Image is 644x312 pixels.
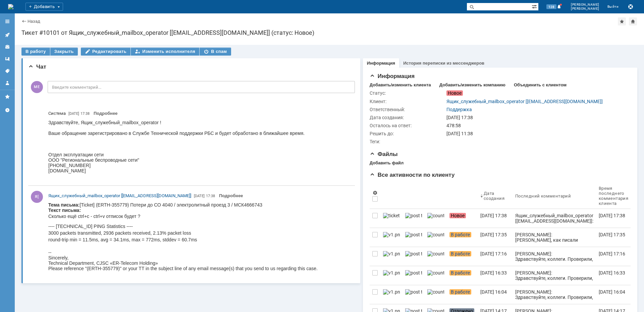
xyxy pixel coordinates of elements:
div: Добавить/изменить клиента [370,82,431,88]
a: Шаблоны комментариев [2,54,13,64]
a: [DATE] 16:04 [596,285,636,304]
a: [DATE] 17:16 [596,247,636,266]
div: Объединить с клиентом [514,82,567,88]
img: post ticket.png [405,270,422,276]
a: Назад [28,19,40,24]
img: counter.png [427,270,444,276]
div: [DATE] 17:16 [480,251,507,256]
div: Решить до: [370,131,445,136]
img: post ticket.png [405,251,422,256]
a: counter.png [425,266,447,285]
div: Дата создания: [370,115,445,120]
a: [DATE] 17:16 [478,247,513,266]
a: Теги [2,66,13,76]
a: [DATE] 17:38 [596,209,636,228]
div: [DATE] 17:35 [599,232,625,237]
a: v1.png [380,285,402,304]
div: Теги: [370,139,445,144]
a: Ящик_служебный_mailbox_operator [[EMAIL_ADDRESS][DOMAIN_NAME]] [48,192,191,199]
div: Осталось на ответ: [370,123,445,128]
span: Файлы [370,151,398,157]
a: [PERSON_NAME]: [PERSON_NAME], как писали многократно ранее, на нашей сети проблем нет. При каждом... [513,228,596,247]
a: v1.png [380,247,402,266]
a: В работе [447,266,478,285]
a: [DATE] 16:33 [478,266,513,285]
img: post ticket.png [405,232,422,237]
div: Добавить [25,3,63,11]
a: Мой профиль [2,78,13,88]
div: 478:58 [446,123,627,128]
div: Добавить в избранное [618,17,626,25]
a: post ticket.png [402,247,425,266]
a: ticket_notification.png [380,209,402,228]
a: Активности [2,29,13,40]
a: История переписки из мессенджеров [403,61,484,66]
img: v1.png [383,232,400,237]
img: post ticket.png [405,213,422,218]
span: Система [48,111,66,116]
span: 128 [546,4,556,9]
img: logo [8,4,13,9]
div: Последний комментарий [515,193,571,199]
div: [PERSON_NAME]: Здравствуйте, коллеги. Проверили, канал работает штатно,потерь и прерываний не фик... [515,270,593,302]
a: Новое [447,209,478,228]
span: [DATE] 11:38 [446,131,473,136]
a: Информация [367,61,395,66]
img: v1.png [383,270,400,276]
a: post ticket.png [402,228,425,247]
div: Ответственный: [370,107,445,112]
span: [PERSON_NAME] [571,3,599,7]
a: counter.png [425,209,447,228]
img: v1.png [383,289,400,295]
a: Подробнее [94,111,118,116]
span: Все активности по клиенту [370,172,455,178]
span: МЕ [31,81,43,93]
a: post ticket.png [402,266,425,285]
div: Статус: [370,90,445,96]
a: post ticket.png [402,285,425,304]
span: 17:38 [206,194,215,198]
div: Добавить файл [370,160,404,166]
img: ticket_notification.png [383,213,400,218]
button: Сохранить лог [627,3,635,11]
div: [PERSON_NAME]: [PERSON_NAME], как писали многократно ранее, на нашей сети проблем нет. При каждом... [515,232,593,269]
div: [DATE] 17:38 [480,213,507,218]
span: В работе [449,232,471,237]
a: [PERSON_NAME]: Здравствуйте, коллеги. Проверили, канал работает штатно,потерь и прерываний не фик... [513,247,596,266]
img: counter.png [427,213,444,218]
img: post ticket.png [405,289,422,295]
a: v1.png [380,228,402,247]
div: Время последнего комментария клиента [599,186,628,206]
span: [PERSON_NAME] [571,7,599,11]
span: Информация [370,73,415,79]
div: [DATE] 16:04 [480,289,507,295]
a: Клиенты [2,42,13,52]
a: [DATE] 17:35 [596,228,636,247]
img: v1.png [383,251,400,256]
a: counter.png [425,247,447,266]
span: [DATE] [194,194,205,198]
th: Время последнего комментария клиента [596,183,636,209]
a: [PERSON_NAME]: Здравствуйте, коллеги. Проверили, канал работает штатно,потерь и прерываний не фик... [513,266,596,285]
a: v1.png [380,266,402,285]
img: counter.png [427,251,444,256]
span: Чат [28,64,46,70]
img: counter.png [427,289,444,295]
a: [DATE] 16:33 [596,266,636,285]
div: [DATE] 16:33 [599,270,625,276]
a: post ticket.png [402,209,425,228]
span: Система [48,110,66,117]
div: [DATE] 16:33 [480,270,507,276]
span: [DATE] [68,111,79,116]
span: В работе [449,270,471,276]
span: Новое [446,90,463,96]
a: Подробнее [219,193,243,198]
a: counter.png [425,285,447,304]
span: Расширенный поиск [532,3,538,9]
span: 17:38 [80,111,90,116]
a: [DATE] 17:38 [478,209,513,228]
a: [DATE] 17:35 [478,228,513,247]
a: [PERSON_NAME]: Здравствуйте, коллеги. Проверили, канал работает штатно,потерь и прерываний не фик... [513,285,596,304]
span: В работе [449,251,471,256]
div: [PERSON_NAME]: Здравствуйте, коллеги. Проверили, канал работает штатно,потерь и прерываний не фик... [515,251,593,283]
